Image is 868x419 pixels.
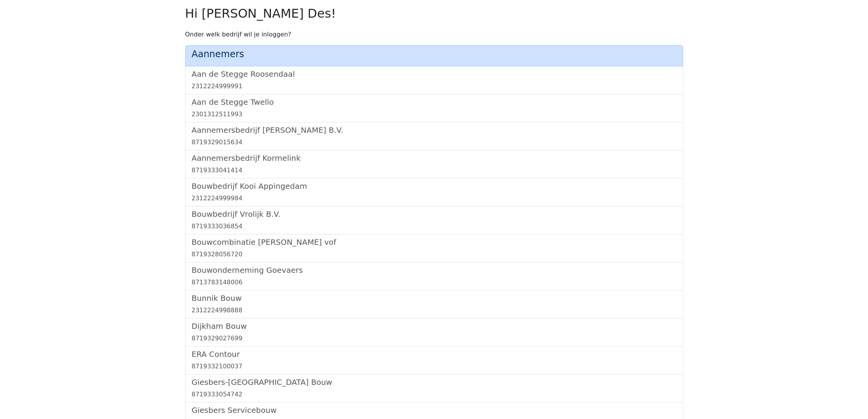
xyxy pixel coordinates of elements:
h5: Aan de Stegge Twello [192,97,677,107]
h5: Aannemersbedrijf [PERSON_NAME] B.V. [192,125,677,135]
h5: Aan de Stegge Roosendaal [192,69,677,79]
a: ERA Contour8719332100037 [192,350,677,371]
div: 8713783148006 [192,278,677,287]
a: Dijkham Bouw8719329027699 [192,322,677,343]
a: Aan de Stegge Roosendaal2312224999991 [192,69,677,91]
h5: Giesbers-[GEOGRAPHIC_DATA] Bouw [192,378,677,387]
div: 8719329015634 [192,138,677,147]
div: 8719333054742 [192,390,677,399]
h5: Bouwonderneming Goevaers [192,266,677,275]
h2: Hi [PERSON_NAME] Des! [185,6,683,21]
a: Bouwcombinatie [PERSON_NAME] vof8719328056720 [192,238,677,259]
div: 2301312511993 [192,110,677,119]
p: Onder welk bedrijf wil je inloggen? [185,30,683,39]
a: Bouwonderneming Goevaers8713783148006 [192,266,677,287]
h4: Aannemers [192,49,677,60]
a: Aannemersbedrijf Kormelink8719333041414 [192,153,677,175]
a: Bunnik Bouw2312224998888 [192,294,677,315]
div: 8719328056720 [192,250,677,259]
h5: ERA Contour [192,350,677,359]
div: 8719329027699 [192,334,677,343]
h5: Giesbers Servicebouw [192,406,677,415]
div: 8719333036854 [192,222,677,231]
div: 8719333041414 [192,166,677,175]
div: 2312224998888 [192,306,677,315]
h5: Bouwbedrijf Vrolijk B.V. [192,209,677,219]
a: Aan de Stegge Twello2301312511993 [192,97,677,119]
a: Giesbers-[GEOGRAPHIC_DATA] Bouw8719333054742 [192,378,677,399]
h5: Aannemersbedrijf Kormelink [192,153,677,163]
div: 2312224999984 [192,194,677,203]
a: Bouwbedrijf Vrolijk B.V.8719333036854 [192,209,677,231]
a: Aannemersbedrijf [PERSON_NAME] B.V.8719329015634 [192,125,677,147]
div: 8719332100037 [192,362,677,371]
h5: Dijkham Bouw [192,322,677,331]
a: Bouwbedrijf Kooi Appingedam2312224999984 [192,181,677,203]
h5: Bunnik Bouw [192,294,677,303]
h5: Bouwbedrijf Kooi Appingedam [192,181,677,191]
h5: Bouwcombinatie [PERSON_NAME] vof [192,238,677,247]
div: 2312224999991 [192,82,677,91]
